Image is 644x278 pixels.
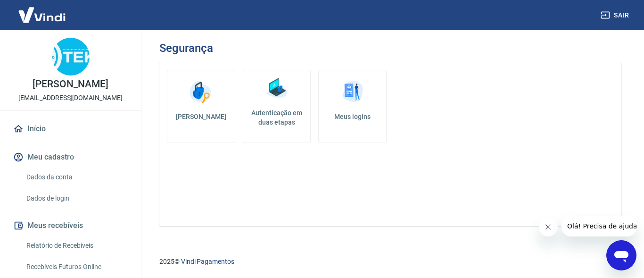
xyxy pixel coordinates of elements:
img: Vindi [11,0,73,29]
span: Olá! Precisa de ajuda? [6,7,79,14]
p: 2025 © [159,257,621,267]
iframe: Botão para abrir a janela de mensagens [606,240,636,270]
button: Meus recebíveis [11,215,130,236]
a: Relatório de Recebíveis [23,236,130,255]
img: Autenticação em duas etapas [263,74,291,102]
a: [PERSON_NAME] [167,70,235,143]
a: Início [11,118,130,139]
p: [PERSON_NAME] [33,79,108,89]
iframe: Fechar mensagem [539,218,558,236]
button: Meu cadastro [11,147,130,168]
a: Vindi Pagamentos [181,258,234,265]
h5: Autenticação em duas etapas [247,108,307,127]
button: Sair [599,7,633,24]
a: Meus logins [318,70,387,143]
h5: Meus logins [326,112,379,121]
img: 284f678f-c33e-4b86-a404-99882e463dc6.jpeg [52,38,90,76]
h5: [PERSON_NAME] [175,112,227,121]
a: Autenticação em duas etapas [243,70,311,143]
img: Meus logins [339,78,367,106]
a: Recebíveis Futuros Online [23,257,130,277]
a: Dados de login [23,189,130,208]
h3: Segurança [159,42,213,55]
iframe: Mensagem da empresa [561,216,636,236]
a: Dados da conta [23,168,130,187]
img: Alterar senha [187,78,215,106]
p: [EMAIL_ADDRESS][DOMAIN_NAME] [18,93,123,103]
